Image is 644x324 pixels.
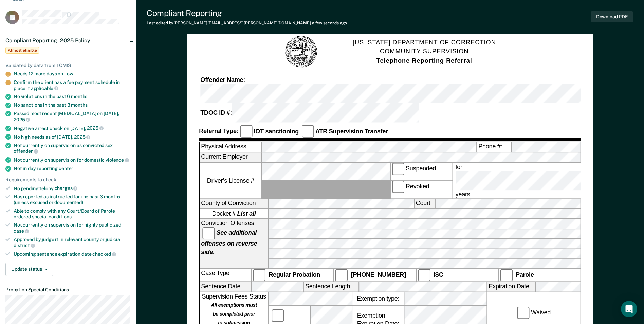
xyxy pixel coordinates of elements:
strong: List all [237,210,256,217]
span: a few seconds ago [312,21,347,25]
span: Compliant Reporting - 2025 Policy [5,37,90,44]
strong: [PHONE_NUMBER] [351,271,406,278]
strong: See additional offenses on reverse side. [201,230,257,255]
strong: ATR Supervision Transfer [315,128,388,134]
input: for years. [455,171,642,190]
div: No high needs as of [DATE], [14,134,130,140]
button: Download PDF [591,11,633,22]
div: Requirements to check [5,177,130,183]
input: Parole [500,269,512,281]
span: 2025 [87,125,103,131]
label: County of Conviction [200,199,268,208]
input: [PHONE_NUMBER] [335,269,348,281]
label: Physical Address [200,143,261,152]
div: Validated by data from TOMIS [5,62,130,68]
span: Almost eligible [5,47,39,54]
div: Not currently on supervision for highly publicized [14,222,130,234]
input: ISC [418,269,430,281]
input: Arrearage [272,309,284,322]
div: Has reported as instructed for the past 3 months (unless excused or [14,194,130,205]
input: IOT sanctioning [240,125,252,138]
label: Suspended [390,163,452,180]
div: Passed most recent [MEDICAL_DATA] on [DATE], [14,111,130,122]
span: charges [55,185,78,191]
label: Driver’s License # [200,163,261,198]
div: Open Intercom Messenger [621,301,637,317]
div: Case Type [200,269,251,281]
div: No pending felony [14,185,130,192]
img: TN Seal [284,35,318,69]
input: Regular Probation [253,269,265,281]
div: Able to comply with any Court/Board of Parole ordered special [14,208,130,220]
label: Sentence Length [304,282,358,291]
span: checked [92,251,116,257]
div: Conviction Offenses [200,219,268,268]
button: Update status [5,263,53,276]
strong: TDOC ID #: [200,110,232,116]
div: Negative arrest check on [DATE], [14,125,130,131]
span: months [71,94,87,99]
label: Court [414,199,435,208]
div: Not currently on supervision as convicted sex [14,143,130,154]
dt: Probation Special Conditions [5,287,130,293]
label: Revoked [390,181,452,199]
div: Confirm the client has a fee payment schedule in place if applicable [14,79,130,91]
span: offender [14,148,38,154]
div: Not in day reporting [14,166,130,172]
strong: IOT sanctioning [254,128,298,134]
input: Suspended [392,163,404,175]
span: violence [106,157,129,163]
span: district [14,242,35,248]
span: conditions [49,214,72,219]
strong: Parole [516,271,534,278]
span: case [14,228,29,234]
label: Sentence Date [200,282,251,291]
span: months [71,102,87,108]
div: Upcoming sentence expiration date [14,251,130,257]
strong: Referral Type: [199,128,238,134]
input: Waived [517,306,529,319]
span: 2025 [14,117,30,122]
input: Revoked [392,181,404,193]
div: No sanctions in the past 3 [14,102,130,108]
span: 2025 [74,134,90,140]
div: Needs 12 more days on Low [14,71,130,77]
label: Phone #: [477,143,511,152]
span: Docket # [212,210,256,218]
label: for years. [454,163,644,198]
div: Not currently on supervision for domestic [14,157,130,163]
label: Current Employer [200,153,261,162]
div: No violations in the past 6 [14,94,130,100]
label: Expiration Date [487,282,535,291]
label: Exemption type: [352,292,404,305]
strong: ISC [433,271,443,278]
span: center [59,166,73,171]
strong: Offender Name: [200,77,245,84]
strong: Telephone Reporting Referral [376,57,472,64]
div: Compliant Reporting [147,8,347,18]
label: Waived [516,306,552,319]
span: documented) [54,200,83,205]
input: ATR Supervision Transfer [301,125,314,138]
div: Approved by judge if in relevant county or judicial [14,237,130,248]
strong: Regular Probation [269,271,320,278]
div: Last edited by [PERSON_NAME][EMAIL_ADDRESS][PERSON_NAME][DOMAIN_NAME] [147,21,347,25]
h1: [US_STATE] DEPARTMENT OF CORRECTION COMMUNITY SUPERVISION [353,38,496,66]
input: See additional offenses on reverse side. [202,227,215,239]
